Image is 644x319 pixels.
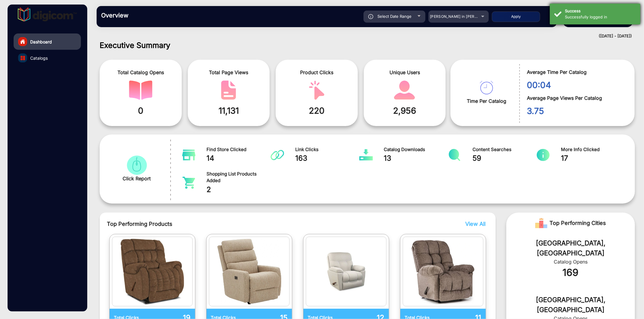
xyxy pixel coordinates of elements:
[192,104,265,117] span: 11,131
[430,14,497,19] span: [PERSON_NAME] in [PERSON_NAME]
[308,238,385,305] img: catalog
[405,238,482,305] img: catalog
[211,238,288,305] img: catalog
[91,33,632,39] div: ([DATE] - [DATE])
[114,238,191,305] img: catalog
[359,149,373,161] img: catalog
[182,149,196,161] img: catalog
[473,153,537,164] span: 59
[295,146,359,153] span: Link Clicks
[123,175,151,182] span: Click Report
[384,153,448,164] span: 13
[271,149,284,161] img: catalog
[30,39,52,45] span: Dashboard
[104,69,177,76] span: Total Catalog Opens
[565,14,636,20] div: Successfully logged in
[14,50,81,66] a: Catalogs
[561,146,625,153] span: More Info Clicked
[565,8,636,14] div: Success
[125,156,149,175] img: catalog
[527,79,626,91] span: 00:04
[561,153,625,164] span: 17
[305,81,328,100] img: catalog
[100,41,635,50] h1: Executive Summary
[280,69,353,76] span: Product Clicks
[377,14,412,19] span: Select Date Range
[448,149,461,161] img: catalog
[295,153,359,164] span: 163
[527,68,626,76] span: Average Time Per Catalog
[550,217,606,229] span: Top Performing Cities
[393,81,416,100] img: catalog
[473,146,537,153] span: Content Searches
[107,220,398,228] span: Top Performing Products
[207,153,271,164] span: 14
[527,105,626,117] span: 3.75
[14,33,81,50] a: Dashboard
[384,146,448,153] span: Catalog Downloads
[368,14,373,19] img: icon
[537,149,550,161] img: catalog
[492,11,540,22] button: Apply
[20,39,25,44] img: home
[480,81,493,94] img: catalog
[18,8,77,21] img: vmg-logo
[368,69,441,76] span: Unique Users
[217,81,240,100] img: catalog
[207,184,271,195] span: 2
[515,258,626,265] div: Catalog Opens
[527,94,626,102] span: Average Page Views Per Catalog
[104,104,177,117] span: 0
[464,220,484,228] button: View All
[207,146,271,153] span: Find Store Clicked
[182,177,196,189] img: catalog
[280,104,353,117] span: 220
[30,55,48,61] span: Catalogs
[515,238,626,258] div: [GEOGRAPHIC_DATA], [GEOGRAPHIC_DATA]
[465,221,485,227] span: View All
[515,295,626,315] div: [GEOGRAPHIC_DATA], [GEOGRAPHIC_DATA]
[129,81,152,100] img: catalog
[515,265,626,280] div: 169
[192,69,265,76] span: Total Page Views
[21,56,25,60] img: catalog
[368,104,441,117] span: 2,956
[207,171,271,184] span: Shopping List Products Added
[535,217,547,229] img: Rank image
[101,12,186,19] h3: Overview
